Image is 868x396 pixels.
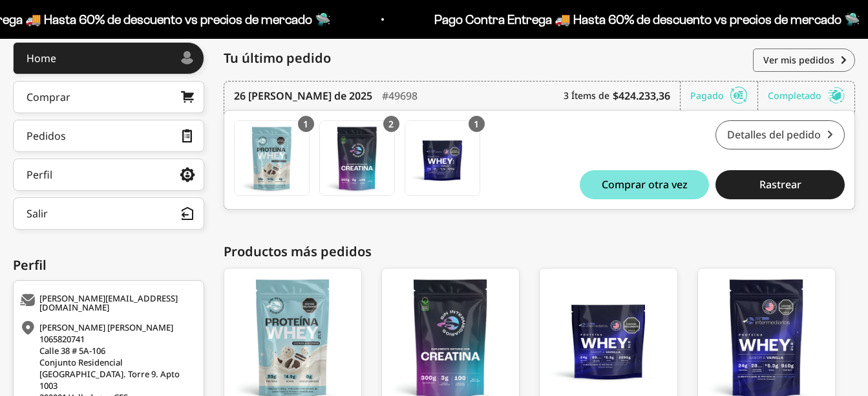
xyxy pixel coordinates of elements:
[26,131,66,141] div: Pedidos
[13,42,204,74] a: Home
[13,256,204,275] div: Perfil
[26,92,70,102] div: Comprar
[26,53,56,63] div: Home
[319,120,395,196] a: Creatina Monohidrato
[13,81,204,113] a: Comprar
[13,120,204,152] a: Pedidos
[759,179,801,190] span: Rastrear
[690,82,758,110] div: Pagado
[224,49,331,68] span: Tu último pedido
[20,294,194,312] div: [PERSON_NAME][EMAIL_ADDRESS][DOMAIN_NAME]
[382,82,418,110] div: #49698
[235,121,309,195] img: Translation missing: es.Proteína Whey - Cookies & Cream - Cookies & Cream / 2 libras (910g)
[405,120,480,196] a: Proteína Whey - Vainilla - Vainilla / 5 libras (2280g)
[715,120,845,149] a: Detalles del pedido
[469,116,485,132] div: 1
[13,159,204,191] a: Perfil
[602,179,688,190] span: Comprar otra vez
[564,82,681,110] div: 3 Ítems de
[298,116,314,132] div: 1
[383,116,399,132] div: 2
[13,197,204,230] button: Salir
[613,88,670,104] b: $424.233,36
[26,208,48,219] div: Salir
[405,121,480,195] img: Translation missing: es.Proteína Whey - Vainilla - Vainilla / 5 libras (2280g)
[580,170,709,199] button: Comprar otra vez
[234,120,310,196] a: Proteína Whey - Cookies & Cream - Cookies & Cream / 2 libras (910g)
[224,242,855,261] div: Productos más pedidos
[26,170,52,180] div: Perfil
[715,170,845,199] button: Rastrear
[433,9,859,30] p: Pago Contra Entrega 🚚 Hasta 60% de descuento vs precios de mercado 🛸
[234,88,372,104] time: 26 [PERSON_NAME] de 2025
[753,49,855,72] a: Ver mis pedidos
[320,121,394,195] img: Translation missing: es.Creatina Monohidrato
[768,82,845,110] div: Completado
